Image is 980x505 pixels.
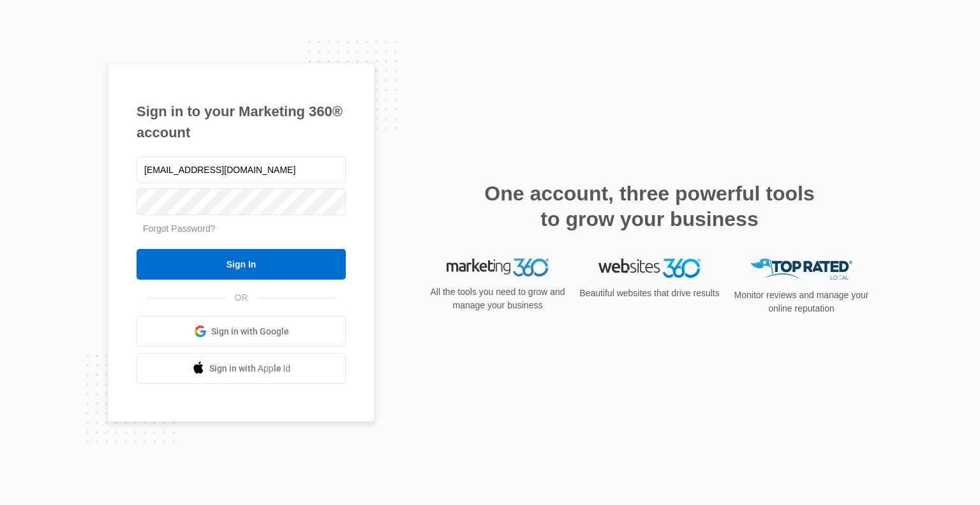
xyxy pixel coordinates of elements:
[137,156,346,183] input: Email
[211,325,289,338] span: Sign in with Google
[137,101,346,143] h1: Sign in to your Marketing 360® account
[750,259,852,280] img: Top Rated Local
[598,259,701,277] img: Websites 360
[137,316,346,347] a: Sign in with Google
[137,353,346,384] a: Sign in with Apple Id
[143,223,216,234] a: Forgot Password?
[730,289,873,315] p: Monitor reviews and manage your online reputation
[426,285,569,312] p: All the tools you need to grow and manage your business
[578,287,721,300] p: Beautiful websites that drive results
[480,181,819,232] h2: One account, three powerful tools to grow your business
[137,249,346,280] input: Sign In
[226,291,257,305] span: OR
[209,362,291,375] span: Sign in with Apple Id
[447,259,549,276] img: Marketing 360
